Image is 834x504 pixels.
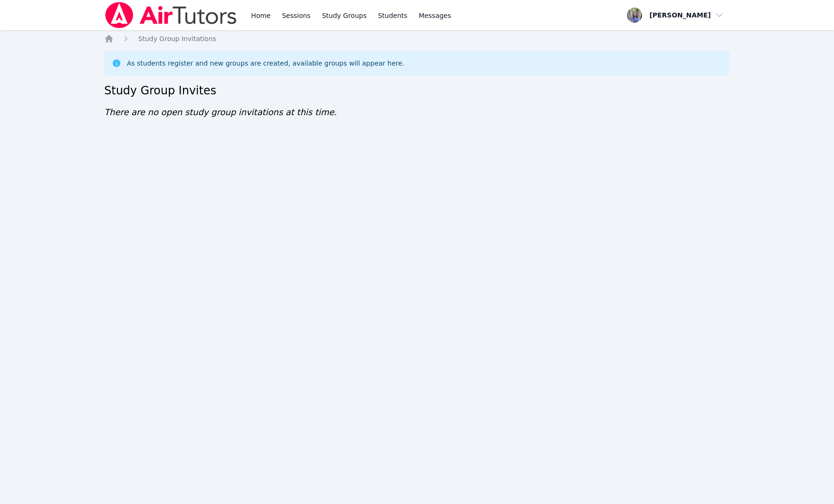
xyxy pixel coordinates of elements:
span: Messages [419,11,451,20]
div: As students register and new groups are created, available groups will appear here. [127,59,404,68]
nav: Breadcrumb [104,34,730,43]
a: Study Group Invitations [138,34,216,43]
span: There are no open study group invitations at this time. [104,107,337,117]
img: Air Tutors [104,2,238,28]
h2: Study Group Invites [104,83,730,98]
span: Study Group Invitations [138,35,216,42]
